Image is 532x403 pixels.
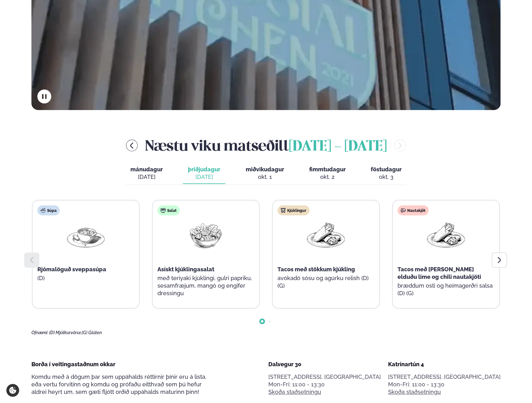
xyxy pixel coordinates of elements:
div: Katrínartún 4 [388,361,501,368]
span: mánudagur [130,166,163,173]
div: okt. 1 [245,173,284,181]
a: Skoða staðsetningu [268,388,321,396]
p: avókadó sósu og agúrku relish (D) (G) [277,274,374,290]
img: Wraps.png [426,220,466,250]
div: Mon-Fri: 11:00 - 13:30 [268,381,381,388]
p: [STREET_ADDRESS], [GEOGRAPHIC_DATA] [268,373,381,381]
span: Rjómalöguð sveppasúpa [37,266,106,273]
button: fimmtudagur okt. 2 [304,163,350,184]
span: Ofnæmi: [31,330,48,335]
p: (D) [37,274,134,282]
p: [STREET_ADDRESS], [GEOGRAPHIC_DATA] [388,373,501,381]
p: bræddum osti og heimagerðri salsa (D) (G) [398,282,494,297]
div: Dalvegur 30 [268,361,381,368]
button: mánudagur [DATE] [125,163,168,184]
h2: Næstu viku matseðill [145,135,387,156]
span: miðvikudagur [245,166,284,173]
div: Salat [157,205,180,215]
button: föstudagur okt. 3 [365,163,406,184]
img: Salad.png [186,220,226,250]
img: Soup.png [66,220,106,250]
p: með teriyaki kjúklingi, gulri papriku, sesamfræjum, mangó og engifer dressingu [157,274,254,297]
img: salad.svg [161,208,166,213]
span: Go to slide 1 [261,320,263,323]
span: Tacos með stökkum kjúkling [277,266,355,273]
div: [DATE] [188,173,220,181]
button: menu-btn-right [394,140,406,151]
a: Cookie settings [6,384,19,397]
span: Borða í veitingastaðnum okkar [31,361,115,367]
span: Asískt kjúklingasalat [157,266,214,273]
a: Skoða staðsetningu [388,388,441,396]
img: soup.svg [41,208,46,213]
button: miðvikudagur okt. 1 [240,163,289,184]
span: Tacos með [PERSON_NAME] elduðu lime og chili nautakjöti [398,266,481,280]
span: (G) Glúten [82,330,102,335]
span: Komdu með á dögum þar sem uppáhalds réttirnir þínir eru á lista, eða vertu forvitinn og komdu og ... [31,373,206,395]
span: fimmtudagur [309,166,345,173]
button: menu-btn-left [126,140,138,151]
div: Súpa [37,205,60,215]
div: Mon-Fri: 11:00 - 13:30 [388,381,501,388]
span: þriðjudagur [188,166,220,173]
img: Wraps.png [306,220,346,250]
span: [DATE] - [DATE] [289,140,387,154]
span: (D) Mjólkurvörur, [49,330,82,335]
div: okt. 2 [309,173,345,181]
div: [DATE] [130,173,163,181]
div: Nautakjöt [398,205,429,215]
div: okt. 3 [370,173,401,181]
span: föstudagur [370,166,401,173]
img: chicken.svg [281,208,286,213]
span: Go to slide 2 [268,320,271,323]
button: þriðjudagur [DATE] [183,163,225,184]
div: Kjúklingur [277,205,310,215]
img: beef.svg [401,208,406,213]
